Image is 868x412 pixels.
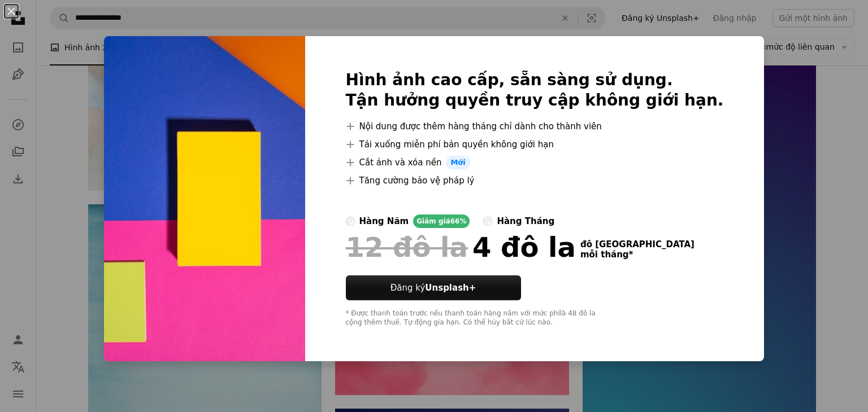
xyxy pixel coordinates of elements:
[346,318,553,326] font: cộng thêm thuế. Tự động gia hạn. Có thể hủy bất cứ lúc nào.
[346,275,521,300] button: Đăng kýUnsplash+
[416,217,450,225] font: Giảm giá
[560,309,596,317] font: là 48 đô la
[359,121,602,132] font: Nội dung được thêm hàng tháng chỉ dành cho thành viên
[359,176,475,186] font: Tăng cường bảo vệ pháp lý
[580,239,695,249] font: đô [GEOGRAPHIC_DATA]
[497,216,554,226] font: hàng tháng
[483,217,492,226] input: hàng tháng
[346,217,355,226] input: hàng nămGiảm giá66%
[472,231,576,263] font: 4 đô la
[346,71,673,89] font: Hình ảnh cao cấp, sẵn sàng sử dụng.
[346,309,560,317] font: * Được thanh toán trước nếu thanh toán hàng năm với mức phí
[359,157,442,168] font: Cắt ảnh và xóa nền
[425,283,476,293] font: Unsplash+
[580,249,629,260] font: mỗi tháng
[104,36,305,361] img: premium_photo-1674071397622-4ab36d7c4a27
[390,283,426,293] font: Đăng ký
[346,91,724,109] font: Tận hưởng quyền truy cập không giới hạn.
[359,139,554,150] font: Tải xuống miễn phí bản quyền không giới hạn
[359,216,409,226] font: hàng năm
[450,158,465,166] font: Mới
[450,217,467,225] font: 66%
[346,231,468,263] font: 12 đô la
